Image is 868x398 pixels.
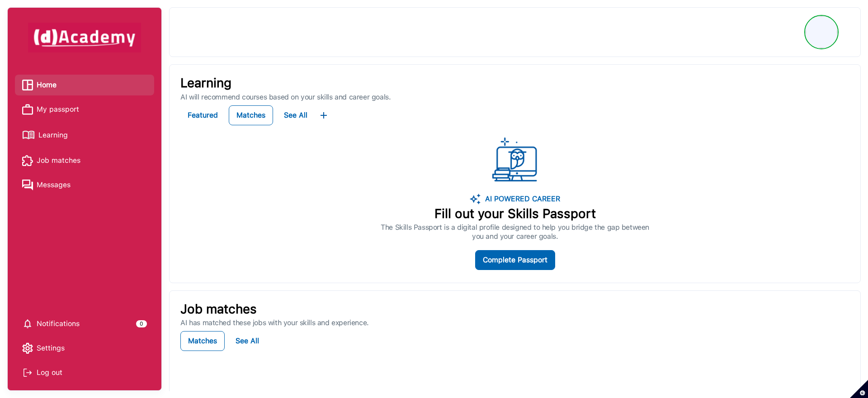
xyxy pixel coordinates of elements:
button: Complete Passport [475,250,555,270]
p: Job matches [180,302,849,317]
div: Featured [188,109,218,122]
a: Job matches iconJob matches [22,154,147,167]
p: The Skills Passport is a digital profile designed to help you bridge the gap between you and your... [381,223,649,241]
img: image [470,194,481,204]
button: Featured [180,105,225,125]
span: My passport [37,103,79,116]
a: My passport iconMy passport [22,103,147,116]
a: Learning iconLearning [22,127,147,143]
img: Home icon [22,80,33,90]
span: Job matches [37,154,80,167]
div: Log out [22,366,147,379]
button: Set cookie preferences [850,380,868,398]
button: See All [277,105,315,125]
div: Matches [236,109,265,122]
img: My passport icon [22,104,33,115]
img: Messages icon [22,180,33,190]
a: Messages iconMessages [22,178,147,192]
div: Matches [188,335,217,347]
span: Home [37,78,57,92]
img: setting [22,343,33,354]
button: Matches [229,105,273,125]
span: Notifications [37,317,80,331]
button: See All [228,331,266,351]
img: setting [22,318,33,329]
span: Settings [37,341,65,355]
p: Learning [180,76,849,91]
div: Complete Passport [483,254,547,266]
div: See All [236,335,259,347]
div: 0 [136,320,147,327]
img: Job matches icon [22,155,33,166]
img: ... [492,137,538,183]
p: Fill out your Skills Passport [381,206,649,222]
p: AI will recommend courses based on your skills and career goals. [180,93,849,102]
p: AI POWERED CAREER [481,194,560,204]
span: Learning [38,128,68,142]
a: Home iconHome [22,78,147,92]
p: AI has matched these jobs with your skills and experience. [180,318,849,327]
img: ... [318,110,329,121]
img: Learning icon [22,127,35,143]
span: Messages [37,178,71,192]
img: dAcademy [28,23,141,52]
div: See All [284,109,307,122]
button: Matches [180,331,225,351]
img: Profile [806,16,837,48]
img: Log out [22,367,33,378]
